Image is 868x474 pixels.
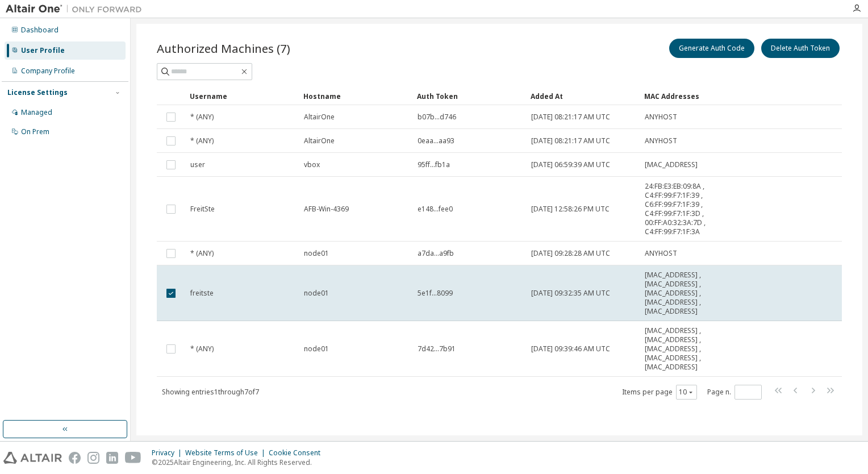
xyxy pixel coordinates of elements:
[21,127,49,136] div: On Prem
[303,87,408,105] div: Hostname
[152,458,327,467] p: © 2025 Altair Engineering, Inc. All Rights Reserved.
[125,452,141,464] img: youtube.svg
[418,113,456,122] span: b07b...d746
[645,113,677,122] span: ANYHOST
[190,344,214,354] span: * (ANY)
[531,249,610,258] span: [DATE] 09:28:28 AM UTC
[645,249,677,258] span: ANYHOST
[669,39,754,58] button: Generate Auth Code
[190,136,214,145] span: * (ANY)
[157,40,290,56] span: Authorized Machines (7)
[531,344,610,354] span: [DATE] 09:39:46 AM UTC
[304,136,335,145] span: AltairOne
[761,39,840,58] button: Delete Auth Token
[531,160,610,169] span: [DATE] 06:59:39 AM UTC
[190,113,214,122] span: * (ANY)
[531,136,610,145] span: [DATE] 08:21:17 AM UTC
[6,3,148,15] img: Altair One
[304,344,329,354] span: node01
[304,249,329,258] span: node01
[87,452,99,464] img: instagram.svg
[162,387,259,397] span: Showing entries 1 through 7 of 7
[21,46,65,55] div: User Profile
[3,452,62,464] img: altair_logo.svg
[707,385,762,400] span: Page n.
[418,160,450,169] span: 95ff...fb1a
[304,160,320,169] span: vbox
[190,160,205,169] span: user
[21,66,75,76] div: Company Profile
[645,271,720,316] span: [MAC_ADDRESS] , [MAC_ADDRESS] , [MAC_ADDRESS] , [MAC_ADDRESS] , [MAC_ADDRESS]
[531,205,610,214] span: [DATE] 12:58:26 PM UTC
[644,87,720,105] div: MAC Addresses
[190,249,214,258] span: * (ANY)
[645,182,720,236] span: 24:FB:E3:EB:09:8A , C4:FF:99:F7:1F:39 , C6:FF:99:F7:1F:39 , C4:FF:99:F7:1F:3D , 00:FF:A0:32:3A:7D...
[152,448,185,458] div: Privacy
[190,87,294,105] div: Username
[679,388,694,397] button: 10
[418,344,456,354] span: 7d42...7b91
[21,108,52,117] div: Managed
[185,448,269,458] div: Website Terms of Use
[645,160,698,169] span: [MAC_ADDRESS]
[304,205,349,214] span: AFB-Win-4369
[21,26,59,35] div: Dashboard
[7,88,68,97] div: License Settings
[190,205,215,214] span: FreitSte
[69,452,81,464] img: facebook.svg
[645,136,677,145] span: ANYHOST
[622,385,697,400] span: Items per page
[418,249,454,258] span: a7da...a9fb
[418,205,453,214] span: e148...fee0
[531,113,610,122] span: [DATE] 08:21:17 AM UTC
[269,448,327,458] div: Cookie Consent
[190,289,214,298] span: freitste
[106,452,118,464] img: linkedin.svg
[418,289,453,298] span: 5e1f...8099
[304,289,329,298] span: node01
[304,113,335,122] span: AltairOne
[418,136,454,145] span: 0eaa...aa93
[417,87,521,105] div: Auth Token
[645,326,720,372] span: [MAC_ADDRESS] , [MAC_ADDRESS] , [MAC_ADDRESS] , [MAC_ADDRESS] , [MAC_ADDRESS]
[531,289,610,298] span: [DATE] 09:32:35 AM UTC
[531,87,635,105] div: Added At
